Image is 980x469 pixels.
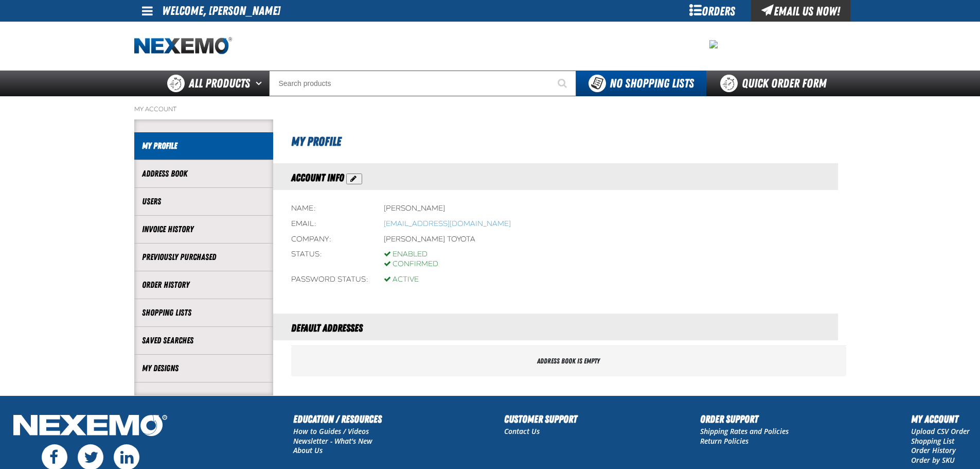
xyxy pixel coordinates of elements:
a: Order History [142,279,265,291]
img: Nexemo logo [134,37,232,55]
div: Password status [291,275,368,285]
a: Previously Purchased [142,251,265,263]
a: Return Policies [700,436,749,446]
div: [PERSON_NAME] [384,204,445,214]
div: Enabled [384,250,438,259]
div: [PERSON_NAME] Toyota [384,235,475,245]
button: Start Searching [550,71,576,96]
h2: My Account [911,411,970,427]
a: Quick Order Form [706,71,846,96]
div: Name [291,204,368,214]
bdo: [EMAIL_ADDRESS][DOMAIN_NAME] [384,219,511,228]
a: Shipping Rates and Policies [700,426,789,436]
a: Opens a default email client to write an email to vtoreceptionist@vtaig.com [384,219,511,228]
div: Address book is empty [291,346,846,376]
button: Open All Products pages [252,71,269,96]
button: You do not have available Shopping Lists. Open to Create a New List [576,71,706,96]
a: Invoice History [142,223,265,235]
div: Active [384,275,419,285]
a: Contact Us [504,426,540,436]
span: Account Info [291,171,344,184]
div: Company [291,235,368,245]
a: Shopping List [911,436,954,446]
a: About Us [293,445,323,455]
a: How to Guides / Videos [293,426,369,436]
a: Address Book [142,168,265,180]
a: My Profile [142,140,265,152]
img: 2478c7e4e0811ca5ea97a8c95d68d55a.jpeg [709,40,718,48]
nav: Breadcrumbs [134,105,846,113]
a: Shopping Lists [142,307,265,319]
a: Upload CSV Order [911,426,970,436]
a: Order by SKU [911,455,955,465]
span: No Shopping Lists [610,76,694,91]
h2: Order Support [700,411,789,427]
a: Saved Searches [142,335,265,346]
div: Confirmed [384,259,438,269]
img: Nexemo Logo [10,411,170,442]
a: Home [134,37,232,55]
a: Order History [911,445,956,455]
span: Default Addresses [291,322,363,334]
a: My Account [134,105,176,113]
h2: Education / Resources [293,411,382,427]
a: My Designs [142,362,265,374]
a: Users [142,196,265,207]
div: Status [291,250,368,269]
span: My Profile [291,134,341,149]
a: Newsletter - What's New [293,436,372,446]
span: All Products [189,74,250,93]
div: Email [291,219,368,229]
button: Action Edit Account Information [346,173,362,184]
h2: Customer Support [504,411,577,427]
input: Search [269,71,576,96]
